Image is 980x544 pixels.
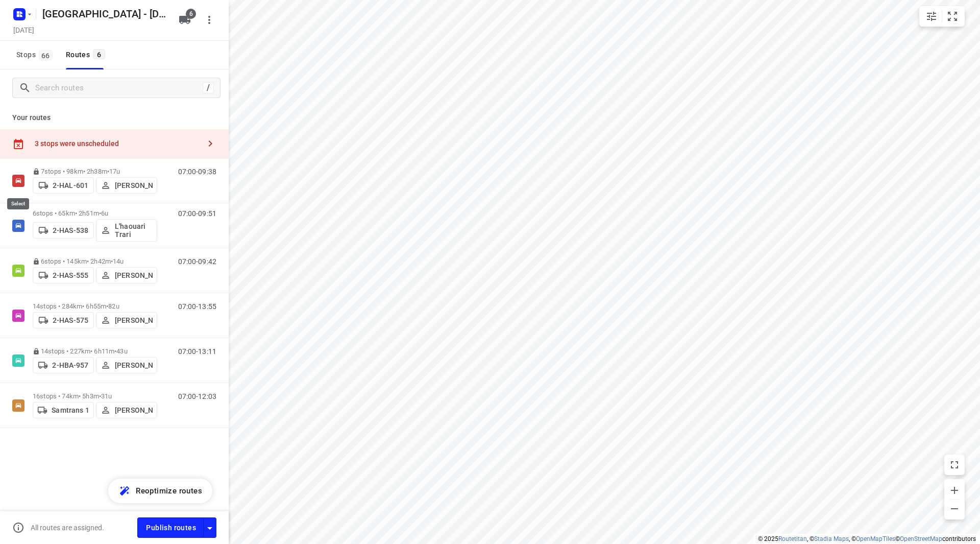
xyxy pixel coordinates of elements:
[38,6,170,22] h5: Antwerpen - Wednesday
[53,226,88,234] p: 2-HAS-538
[178,168,216,176] p: 07:00-09:38
[186,9,196,19] span: 6
[106,302,108,310] span: •
[33,267,94,283] button: 2-HAS-555
[33,168,157,175] p: 7 stops • 98km • 2h38m
[101,209,108,217] span: 6u
[204,521,216,534] div: Driver app settings
[12,112,216,123] p: Your routes
[115,316,153,324] p: [PERSON_NAME]
[919,6,965,27] div: small contained button group
[199,10,219,30] button: More
[178,392,216,400] p: 07:00-12:03
[178,347,216,356] p: 07:00-13:11
[52,361,88,369] p: 2-HBA-957
[33,302,157,310] p: 14 stops • 284km • 6h55m
[115,222,153,239] p: L'haouari Trari
[115,406,153,414] p: [PERSON_NAME]
[921,6,942,27] button: Map settings
[33,312,94,328] button: 2-HAS-575
[66,49,108,61] div: Routes
[16,49,56,61] span: Stops
[33,402,94,418] button: Samtrans 1
[178,257,216,266] p: 07:00-09:42
[101,392,112,400] span: 31u
[33,177,94,194] button: 2-HAL-601
[178,302,216,311] p: 07:00-13:55
[96,177,157,194] button: [PERSON_NAME]
[35,139,200,148] div: 3 stops were unscheduled
[96,402,157,418] button: [PERSON_NAME]
[203,82,214,93] div: /
[96,267,157,283] button: [PERSON_NAME]
[33,257,157,265] p: 6 stops • 145km • 2h42m
[9,24,38,36] h5: Project date
[53,316,88,324] p: 2-HAS-575
[856,535,895,542] a: OpenMapTiles
[53,271,88,279] p: 2-HAS-555
[35,80,203,96] input: Search routes
[96,312,157,328] button: [PERSON_NAME]
[96,219,157,242] button: L'haouari Trari
[99,392,101,400] span: •
[115,361,153,369] p: [PERSON_NAME]
[96,357,157,373] button: [PERSON_NAME]
[99,209,101,217] span: •
[116,347,127,355] span: 43u
[53,181,88,190] p: 2-HAL-601
[39,50,53,60] span: 66
[33,392,157,400] p: 16 stops • 74km • 5h3m
[137,517,204,537] button: Publish routes
[778,535,807,542] a: Routetitan
[115,271,153,279] p: [PERSON_NAME]
[136,484,202,498] span: Reoptimize routes
[33,222,94,239] button: 2-HAS-538
[942,6,963,27] button: Fit zoom
[758,535,976,542] li: © 2025 , © , © © contributors
[108,302,119,310] span: 82u
[109,168,120,175] span: 17u
[900,535,942,542] a: OpenStreetMap
[111,257,113,265] span: •
[175,10,195,30] button: 6
[178,209,216,218] p: 07:00-09:51
[814,535,849,542] a: Stadia Maps
[52,406,89,414] p: Samtrans 1
[31,524,104,532] p: All routes are assigned.
[108,479,212,503] button: Reoptimize routes
[33,347,157,355] p: 14 stops • 227km • 6h11m
[33,357,94,373] button: 2-HBA-957
[114,347,116,355] span: •
[113,257,124,265] span: 14u
[146,522,196,534] span: Publish routes
[33,209,157,217] p: 6 stops • 65km • 2h51m
[107,168,109,175] span: •
[115,181,153,190] p: [PERSON_NAME]
[93,49,105,59] span: 6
